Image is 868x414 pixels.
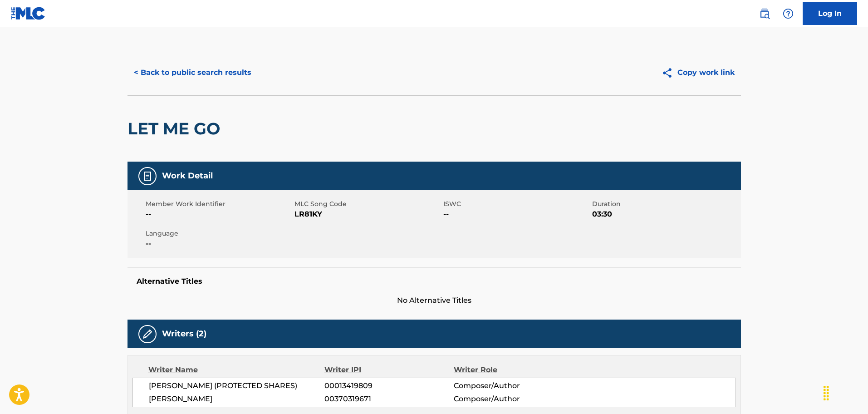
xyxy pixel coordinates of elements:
span: Language [146,229,292,238]
span: No Alternative Titles [128,295,741,306]
a: Log In [803,2,857,25]
img: help [783,8,794,19]
span: [PERSON_NAME] [149,394,325,404]
span: -- [443,209,590,220]
span: [PERSON_NAME] (PROTECTED SHARES) [149,380,325,391]
span: Member Work Identifier [146,199,292,209]
span: 00370319671 [324,394,453,404]
a: Public Search [755,5,774,23]
img: Writers [142,329,153,340]
span: 00013419809 [324,380,453,391]
div: Writer Name [148,365,325,375]
span: Composer/Author [454,394,571,404]
button: Copy work link [655,61,741,84]
h5: Alternative Titles [137,277,732,286]
span: -- [146,238,292,249]
h2: LET ME GO [128,118,225,139]
img: search [759,8,770,19]
span: Duration [592,199,739,209]
span: -- [146,209,292,220]
span: Composer/Author [454,380,571,391]
div: Writer IPI [324,365,454,375]
button: < Back to public search results [128,61,258,84]
span: LR81KY [294,209,441,220]
h5: Writers (2) [162,329,206,339]
div: Help [779,5,797,23]
div: Drag [819,379,834,407]
span: MLC Song Code [294,199,441,209]
span: 03:30 [592,209,739,220]
img: MLC Logo [11,7,46,20]
img: Work Detail [142,171,153,182]
span: ISWC [443,199,590,209]
iframe: Chat Widget [823,370,868,414]
div: Writer Role [454,365,571,375]
h5: Work Detail [162,171,213,181]
img: Copy work link [662,67,677,79]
